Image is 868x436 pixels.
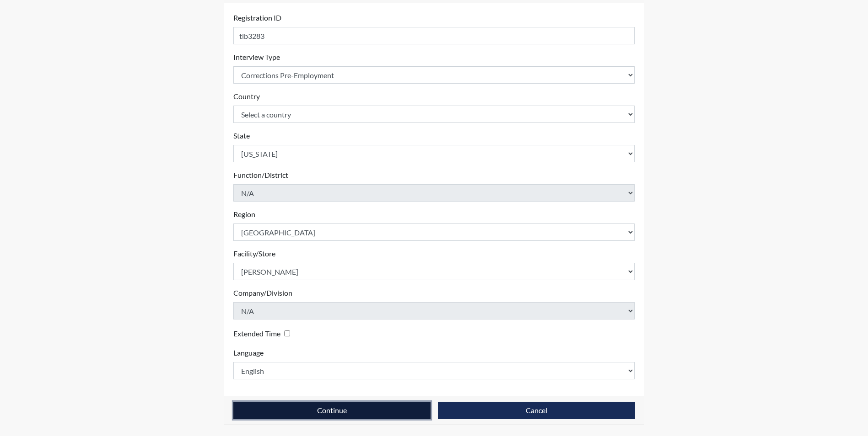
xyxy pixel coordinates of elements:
label: Country [233,91,260,102]
label: Interview Type [233,52,280,63]
button: Continue [233,402,431,419]
label: Company/Division [233,287,292,298]
label: State [233,130,250,141]
input: Insert a Registration ID, which needs to be a unique alphanumeric value for each interviewee [233,27,635,44]
label: Language [233,347,264,358]
label: Registration ID [233,12,281,23]
button: Cancel [438,402,635,419]
label: Facility/Store [233,248,275,259]
label: Function/District [233,170,288,181]
label: Region [233,209,255,220]
div: Checking this box will provide the interviewee with an accomodation of extra time to answer each ... [233,327,294,340]
label: Extended Time [233,328,280,339]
